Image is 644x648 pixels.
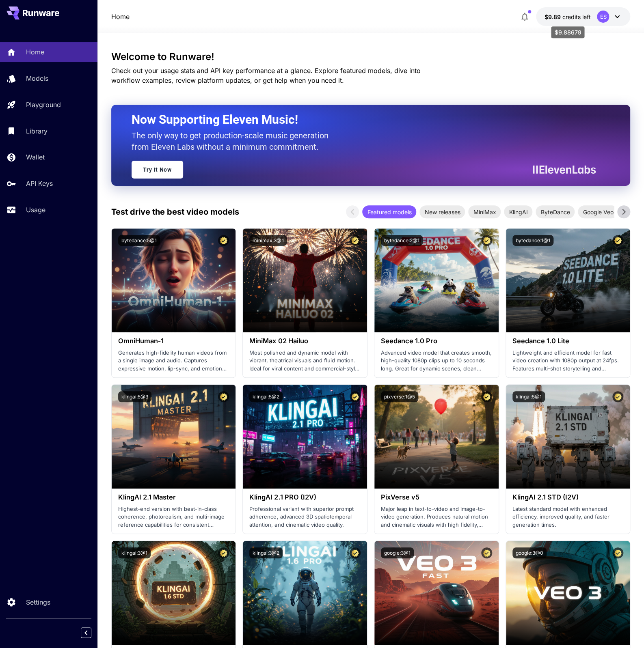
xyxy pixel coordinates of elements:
[112,541,236,645] img: alt
[578,205,618,218] div: Google Veo
[562,13,590,20] span: credits left
[112,385,236,489] img: alt
[249,337,361,345] h3: MiniMax 02 Hailuo
[118,349,229,373] p: Generates high-fidelity human videos from a single image and audio. Captures expressive motion, l...
[512,349,624,373] p: Lightweight and efficient model for fast video creation with 1080p output at 24fps. Features mult...
[218,391,229,402] button: Certified Model – Vetted for best performance and includes a commercial license.
[111,206,239,218] p: Test drive the best video models
[249,391,283,402] button: klingai:5@2
[381,505,492,529] p: Major leap in text-to-video and image-to-video generation. Produces natural motion and cinematic ...
[118,493,229,501] h3: KlingAI 2.1 Master
[512,337,624,345] h3: Seedance 1.0 Lite
[249,547,283,558] button: klingai:3@2
[112,228,236,332] img: alt
[243,541,367,645] img: alt
[26,597,50,607] p: Settings
[512,391,545,402] button: klingai:5@1
[111,51,631,62] h3: Welcome to Runware!
[249,349,361,373] p: Most polished and dynamic model with vibrant, theatrical visuals and fluid motion. Ideal for vira...
[481,547,492,558] button: Certified Model – Vetted for best performance and includes a commercial license.
[536,208,575,216] span: ByteDance
[381,493,492,501] h3: PixVerse v5
[118,235,160,246] button: bytedance:5@1
[26,47,44,57] p: Home
[512,235,553,246] button: bytedance:1@1
[504,205,532,218] div: KlingAI
[544,13,562,20] span: $9.89
[512,493,624,501] h3: KlingAI 2.1 STD (I2V)
[249,235,287,246] button: minimax:3@1
[419,208,465,216] span: New releases
[381,235,423,246] button: bytedance:2@1
[26,205,45,215] p: Usage
[362,205,416,218] div: Featured models
[512,547,547,558] button: google:3@0
[243,228,367,332] img: alt
[243,385,367,489] img: alt
[111,12,130,22] nav: breadcrumb
[578,208,618,216] span: Google Veo
[506,385,630,489] img: alt
[218,547,229,558] button: Certified Model – Vetted for best performance and includes a commercial license.
[419,205,465,218] div: New releases
[374,385,499,489] img: alt
[481,235,492,246] button: Certified Model – Vetted for best performance and includes a commercial license.
[551,26,584,38] div: $9.88679
[481,391,492,402] button: Certified Model – Vetted for best performance and includes a commercial license.
[506,541,630,645] img: alt
[512,505,624,529] p: Latest standard model with enhanced efficiency, improved quality, and faster generation times.
[536,205,575,218] div: ByteDance
[132,161,183,179] a: Try It Now
[374,228,499,332] img: alt
[111,12,130,22] a: Home
[87,625,97,640] div: Collapse sidebar
[612,235,623,246] button: Certified Model – Vetted for best performance and includes a commercial license.
[612,547,623,558] button: Certified Model – Vetted for best performance and includes a commercial license.
[381,337,492,345] h3: Seedance 1.0 Pro
[597,11,609,23] div: ES
[468,205,501,218] div: MiniMax
[350,235,361,246] button: Certified Model – Vetted for best performance and includes a commercial license.
[132,112,590,127] h2: Now Supporting Eleven Music!
[544,13,590,21] div: $9.88679
[81,627,91,638] button: Collapse sidebar
[26,179,53,188] p: API Keys
[350,391,361,402] button: Certified Model – Vetted for best performance and includes a commercial license.
[118,391,151,402] button: klingai:5@3
[468,208,501,216] span: MiniMax
[381,391,418,402] button: pixverse:1@5
[118,547,151,558] button: klingai:3@1
[26,126,48,136] p: Library
[362,208,416,216] span: Featured models
[26,100,61,110] p: Playground
[118,505,229,529] p: Highest-end version with best-in-class coherence, photorealism, and multi-image reference capabil...
[118,337,229,345] h3: OmniHuman‑1
[374,541,499,645] img: alt
[381,547,414,558] button: google:3@1
[536,7,630,26] button: $9.88679ES
[132,130,335,153] p: The only way to get production-scale music generation from Eleven Labs without a minimum commitment.
[249,505,361,529] p: Professional variant with superior prompt adherence, advanced 3D spatiotemporal attention, and ci...
[111,67,421,84] span: Check out your usage stats and API key performance at a glance. Explore featured models, dive int...
[381,349,492,373] p: Advanced video model that creates smooth, high-quality 1080p clips up to 10 seconds long. Great f...
[504,208,532,216] span: KlingAI
[506,228,630,332] img: alt
[26,152,45,162] p: Wallet
[26,73,48,83] p: Models
[218,235,229,246] button: Certified Model – Vetted for best performance and includes a commercial license.
[249,493,361,501] h3: KlingAI 2.1 PRO (I2V)
[350,547,361,558] button: Certified Model – Vetted for best performance and includes a commercial license.
[612,391,623,402] button: Certified Model – Vetted for best performance and includes a commercial license.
